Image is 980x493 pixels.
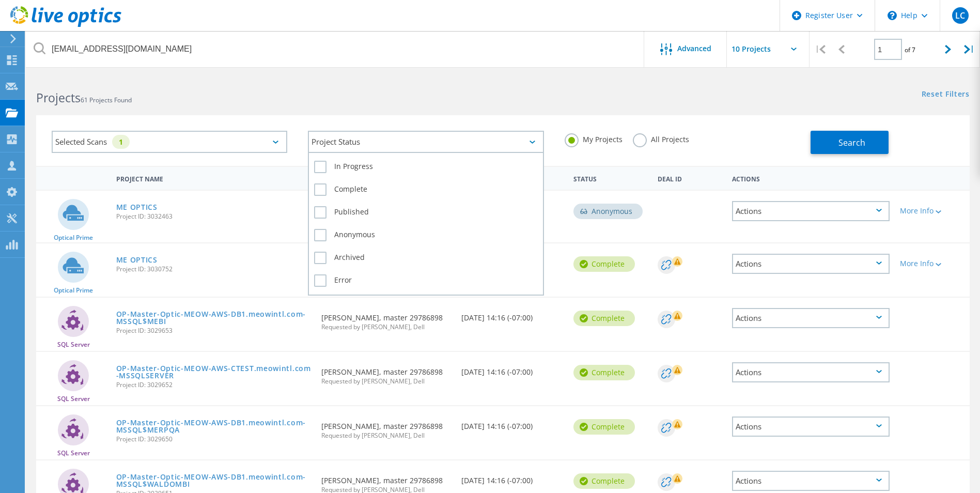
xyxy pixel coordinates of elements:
div: Project Name [111,168,317,188]
label: My Projects [565,133,623,143]
a: ME OPTICS [116,204,158,211]
div: Actions [732,201,890,221]
label: Published [314,206,537,219]
div: Actions [732,308,890,328]
span: Requested by [PERSON_NAME], Dell [321,433,451,439]
a: OP-Master-Optic-MEOW-AWS-CTEST.meowintl.com-MSSQLSERVER [116,365,312,379]
div: Actions [732,471,890,491]
div: Project Status [308,131,543,153]
div: Status [568,168,652,188]
span: Project ID: 3029653 [116,328,312,334]
div: Actions [727,168,895,188]
a: Live Optics Dashboard [10,22,121,29]
span: Optical Prime [54,235,93,241]
label: In Progress [314,161,537,173]
div: Actions [732,362,890,382]
label: Error [314,274,537,287]
div: | [810,31,831,68]
span: Requested by [PERSON_NAME], Dell [321,378,451,384]
div: Anonymous [573,204,643,219]
input: Search projects by name, owner, ID, company, etc [26,31,645,67]
span: 61 Projects Found [81,96,132,104]
div: [PERSON_NAME], master 29786898 [316,406,456,449]
span: Project ID: 3030752 [116,266,312,272]
b: Projects [36,89,81,106]
a: OP-Master-Optic-MEOW-AWS-DB1.meowintl.com-MSSQL$MEBI [116,311,312,325]
span: LC [955,11,965,20]
label: Archived [314,252,537,264]
div: | [959,31,980,68]
div: Complete [573,365,635,380]
div: More Info [900,207,965,214]
div: More Info [900,260,965,267]
div: [DATE] 14:16 (-07:00) [456,352,568,386]
svg: \n [888,11,897,20]
div: Selected Scans [52,131,287,153]
div: [PERSON_NAME], master 29786898 [316,298,456,341]
span: SQL Server [57,396,90,402]
span: Project ID: 3029652 [116,382,312,388]
a: OP-Master-Optic-MEOW-AWS-DB1.meowintl.com-MSSQL$WALDOMBI [116,473,312,488]
span: Requested by [PERSON_NAME], Dell [321,324,451,330]
button: Search [811,131,889,154]
div: Complete [573,473,635,489]
span: Optical Prime [54,287,93,294]
span: Project ID: 3032463 [116,213,312,220]
a: Reset Filters [922,90,970,99]
span: of 7 [905,45,915,54]
div: Deal Id [652,168,727,188]
span: Project ID: 3029650 [116,436,312,442]
div: [DATE] 14:16 (-07:00) [456,298,568,332]
div: [DATE] 14:16 (-07:00) [456,406,568,440]
span: SQL Server [57,342,90,348]
a: OP-Master-Optic-MEOW-AWS-DB1.meowintl.com-MSSQL$MERPQA [116,419,312,434]
div: [PERSON_NAME], master 29786898 [316,352,456,395]
span: Advanced [677,45,711,52]
div: Complete [573,419,635,435]
div: Actions [732,417,890,437]
div: Complete [573,311,635,326]
div: 1 [112,135,130,149]
label: Complete [314,183,537,196]
span: SQL Server [57,450,90,456]
div: Complete [573,256,635,272]
span: Search [838,137,865,148]
label: Anonymous [314,229,537,241]
span: Requested by [PERSON_NAME], Dell [321,487,451,493]
a: ME OPTICS [116,256,158,264]
div: Actions [732,254,890,274]
label: All Projects [633,133,689,143]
